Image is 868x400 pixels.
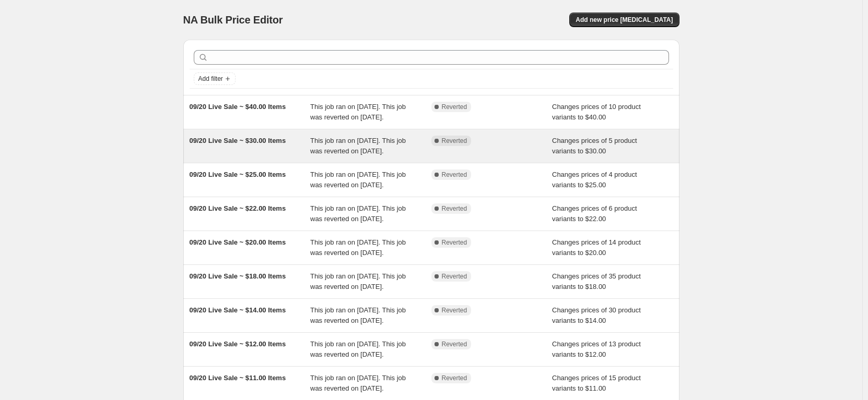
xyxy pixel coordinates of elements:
span: This job ran on [DATE]. This job was reverted on [DATE]. [310,238,406,257]
span: 09/20 Live Sale ~ $18.00 Items [190,272,286,280]
span: This job ran on [DATE]. This job was reverted on [DATE]. [310,306,406,324]
span: This job ran on [DATE]. This job was reverted on [DATE]. [310,340,406,358]
span: NA Bulk Price Editor [183,14,283,26]
span: 09/20 Live Sale ~ $30.00 Items [190,137,286,144]
span: Reverted [442,374,467,382]
span: Changes prices of 14 product variants to $20.00 [552,238,641,257]
span: 09/20 Live Sale ~ $25.00 Items [190,171,286,178]
span: This job ran on [DATE]. This job was reverted on [DATE]. [310,374,406,392]
span: Changes prices of 5 product variants to $30.00 [552,137,637,155]
button: Add new price [MEDICAL_DATA] [569,13,679,27]
span: This job ran on [DATE]. This job was reverted on [DATE]. [310,272,406,290]
span: This job ran on [DATE]. This job was reverted on [DATE]. [310,171,406,189]
span: Changes prices of 10 product variants to $40.00 [552,103,641,121]
span: 09/20 Live Sale ~ $20.00 Items [190,238,286,246]
span: Reverted [442,340,467,348]
span: Changes prices of 30 product variants to $14.00 [552,306,641,324]
span: Changes prices of 6 product variants to $22.00 [552,204,637,223]
span: Reverted [442,137,467,145]
span: This job ran on [DATE]. This job was reverted on [DATE]. [310,103,406,121]
span: Reverted [442,238,467,247]
span: Reverted [442,171,467,179]
span: Reverted [442,204,467,213]
span: Reverted [442,103,467,111]
span: This job ran on [DATE]. This job was reverted on [DATE]. [310,137,406,155]
span: 09/20 Live Sale ~ $40.00 Items [190,103,286,111]
span: 09/20 Live Sale ~ $22.00 Items [190,204,286,212]
span: Changes prices of 15 product variants to $11.00 [552,374,641,392]
span: 09/20 Live Sale ~ $11.00 Items [190,374,286,382]
span: 09/20 Live Sale ~ $14.00 Items [190,306,286,314]
span: 09/20 Live Sale ~ $12.00 Items [190,340,286,348]
span: Changes prices of 4 product variants to $25.00 [552,171,637,189]
span: Reverted [442,272,467,281]
button: Add filter [194,72,236,85]
span: This job ran on [DATE]. This job was reverted on [DATE]. [310,204,406,223]
span: Add new price [MEDICAL_DATA] [576,16,673,24]
span: Changes prices of 13 product variants to $12.00 [552,340,641,358]
span: Reverted [442,306,467,314]
span: Changes prices of 35 product variants to $18.00 [552,272,641,290]
span: Add filter [198,75,223,83]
